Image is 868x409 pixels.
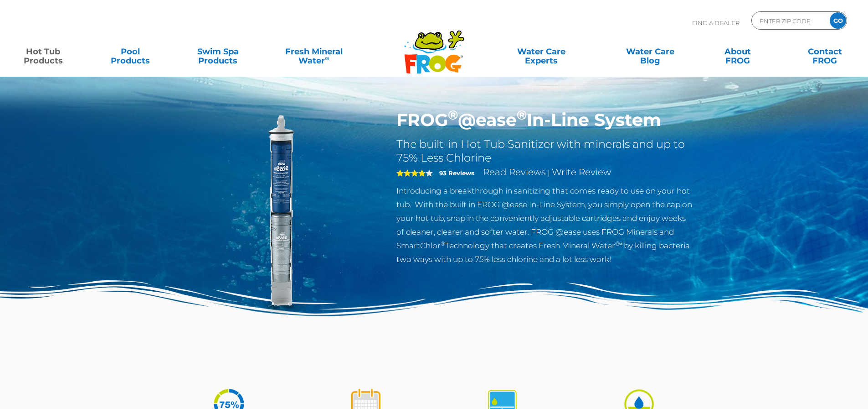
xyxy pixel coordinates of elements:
[448,107,458,123] sup: ®
[396,110,694,131] h1: FROG @ease In-Line System
[704,42,771,61] a: AboutFROG
[439,169,474,177] strong: 93 Reviews
[615,240,624,247] sup: ®∞
[483,167,546,178] a: Read Reviews
[692,11,740,34] p: Find A Dealer
[552,167,611,178] a: Write Review
[396,169,426,177] span: 4
[830,12,846,29] input: GO
[325,54,329,62] sup: ∞
[399,18,469,74] img: Frog Products Logo
[396,137,694,165] h2: The built-in Hot Tub Sanitizer with minerals and up to 75% Less Chlorine
[517,107,527,123] sup: ®
[97,42,164,61] a: PoolProducts
[9,42,77,61] a: Hot TubProducts
[175,110,383,319] img: inline-system.png
[396,184,694,266] p: Introducing a breakthrough in sanitizing that comes ready to use on your hot tub. With the built ...
[486,42,596,61] a: Water CareExperts
[271,42,356,61] a: Fresh MineralWater∞
[184,42,252,61] a: Swim SpaProducts
[791,42,859,61] a: ContactFROG
[616,42,684,61] a: Water CareBlog
[548,168,550,177] span: |
[441,240,445,247] sup: ®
